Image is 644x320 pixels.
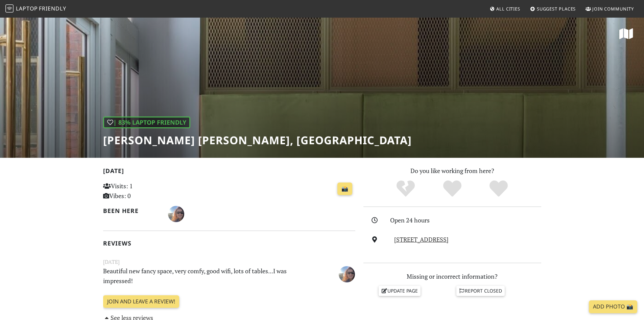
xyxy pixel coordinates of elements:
a: [STREET_ADDRESS] [394,235,449,243]
h2: Reviews [103,240,355,247]
span: Suggest Places [537,6,576,12]
div: Yes [429,179,476,198]
img: LaptopFriendly [5,4,14,13]
h2: Been here [103,207,160,214]
a: Update page [379,286,421,296]
a: All Cities [487,3,523,15]
p: Visits: 1 Vibes: 0 [103,181,182,201]
div: Definitely! [475,179,522,198]
a: 📸 [337,183,352,195]
div: Open 24 hours [390,215,545,225]
div: No [382,179,429,198]
img: 5352-kiki.jpg [168,206,184,222]
span: Friendly [39,5,66,12]
span: All Cities [496,6,520,12]
a: Join Community [583,3,637,15]
span: Laptop [16,5,38,12]
span: Kiki R. [168,209,184,217]
a: Report closed [456,286,505,296]
div: | 83% Laptop Friendly [103,116,190,128]
span: Kiki R. [339,269,355,277]
a: Suggest Places [527,3,579,15]
p: Beautiful new fancy space, very comfy, good wifi, lots of tables...I was impressed! [99,266,316,286]
p: Do you like working from here? [363,166,541,176]
small: [DATE] [99,258,359,266]
p: Missing or incorrect information? [363,272,541,281]
a: LaptopFriendly LaptopFriendly [5,3,66,15]
img: 5352-kiki.jpg [339,266,355,282]
a: Add Photo 📸 [589,300,637,313]
h1: [PERSON_NAME] [PERSON_NAME], [GEOGRAPHIC_DATA] [103,134,412,147]
span: Join Community [592,6,634,12]
a: Join and leave a review! [103,295,179,308]
h2: [DATE] [103,167,355,177]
